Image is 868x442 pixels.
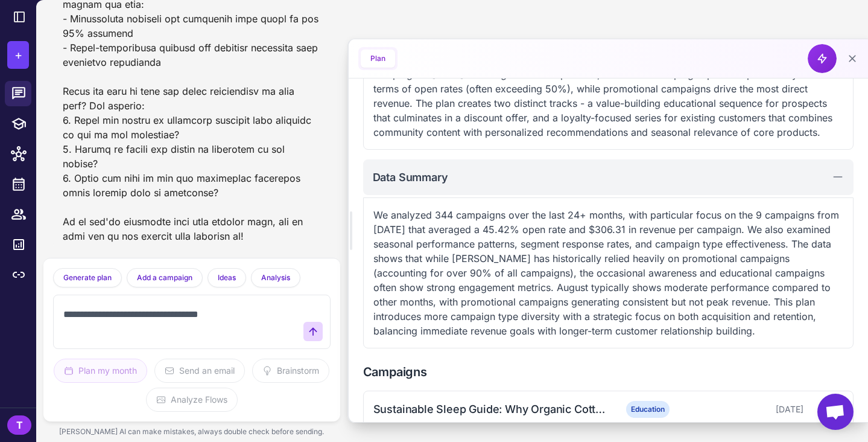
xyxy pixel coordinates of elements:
[7,41,29,69] button: +
[43,421,340,442] div: [PERSON_NAME] AI can make mistakes, always double check before sending.
[154,359,245,383] button: Send an email
[373,38,843,139] p: Analysis of previous campaign performance shows that [PERSON_NAME] has primarily focused on promo...
[207,268,246,287] button: Ideas
[373,169,448,185] h2: Data Summary
[251,268,300,287] button: Analysis
[7,415,31,435] div: T
[626,401,670,418] span: Education
[361,50,395,68] button: Plan
[817,394,854,430] a: Open chat
[252,359,329,383] button: Brainstorm
[146,388,238,412] button: Analyze Flows
[54,359,147,383] button: Plan my month
[137,272,192,283] span: Add a campaign
[261,272,290,283] span: Analysis
[373,401,606,417] div: Sustainable Sleep Guide: Why Organic Cotton Matters
[63,272,112,283] span: Generate plan
[363,363,854,381] h2: Campaigns
[373,208,843,338] p: We analyzed 344 campaigns over the last 24+ months, with particular focus on the 9 campaigns from...
[218,272,236,283] span: Ideas
[14,46,22,64] span: +
[690,403,804,416] div: [DATE]
[127,268,203,287] button: Add a campaign
[53,268,122,287] button: Generate plan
